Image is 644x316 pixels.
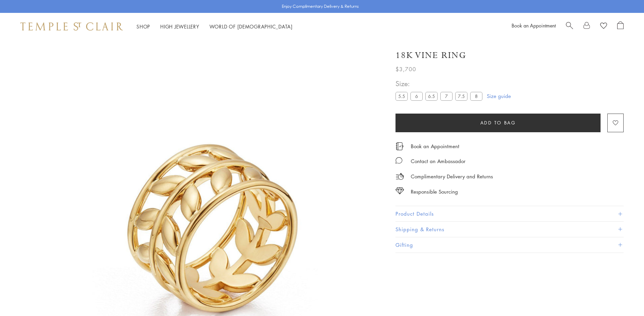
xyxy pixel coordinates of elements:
label: 8 [470,92,482,100]
a: Size guide [487,93,511,99]
img: Temple St. Clair [20,22,123,31]
label: 6.5 [425,92,438,100]
a: View Wishlist [600,21,607,32]
nav: Main navigation [136,22,293,31]
button: Product Details [395,206,624,221]
img: icon_sourcing.svg [395,187,404,194]
span: Size: [395,78,485,89]
span: $3,700 [395,65,416,74]
label: 7 [440,92,453,100]
a: Search [566,21,573,32]
a: ShopShop [136,23,150,30]
a: Open Shopping Bag [617,21,624,32]
label: 5.5 [395,92,408,100]
p: Enjoy Complimentary Delivery & Returns [282,3,359,10]
a: High JewelleryHigh Jewellery [160,23,199,30]
a: Book an Appointment [411,142,459,150]
label: 6 [410,92,423,100]
img: MessageIcon-01_2.svg [395,157,402,164]
a: Book an Appointment [512,22,556,29]
button: Shipping & Returns [395,222,624,237]
div: Contact an Ambassador [411,157,465,165]
button: Add to bag [395,114,601,132]
label: 7.5 [455,92,467,100]
span: Add to bag [480,119,516,126]
div: Responsible Sourcing [411,187,458,196]
img: icon_appointment.svg [395,142,404,150]
a: World of [DEMOGRAPHIC_DATA]World of [DEMOGRAPHIC_DATA] [209,23,293,30]
img: icon_delivery.svg [395,172,404,181]
p: Complimentary Delivery and Returns [411,172,493,181]
button: Gifting [395,237,624,253]
h1: 18K Vine Ring [395,50,466,61]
